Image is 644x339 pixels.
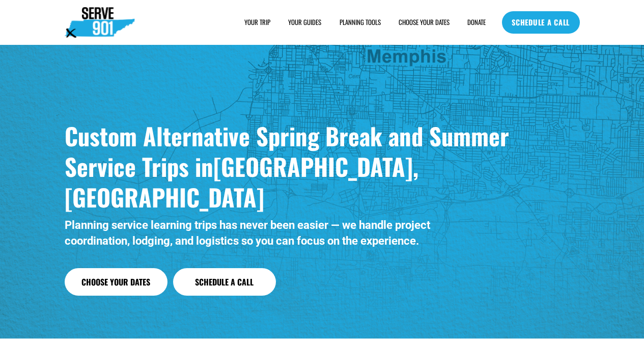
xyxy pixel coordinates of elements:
a: DONATE [467,17,486,28]
strong: [GEOGRAPHIC_DATA], [GEOGRAPHIC_DATA] [65,149,425,214]
span: YOUR TRIP [244,18,270,27]
img: Serve901 [65,7,135,38]
strong: Custom Alternative Spring Break and Summer Service Trips in [65,118,515,184]
a: YOUR GUIDES [288,17,321,28]
a: Schedule a Call [173,268,276,296]
a: folder dropdown [244,17,270,28]
a: Choose Your Dates [65,268,167,296]
a: SCHEDULE A CALL [502,11,580,34]
span: PLANNING TOOLS [340,18,381,27]
a: CHOOSE YOUR DATES [399,17,450,28]
strong: Planning service learning trips has never been easier — we handle project coordination, lodging, ... [65,219,433,247]
a: folder dropdown [340,17,381,28]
